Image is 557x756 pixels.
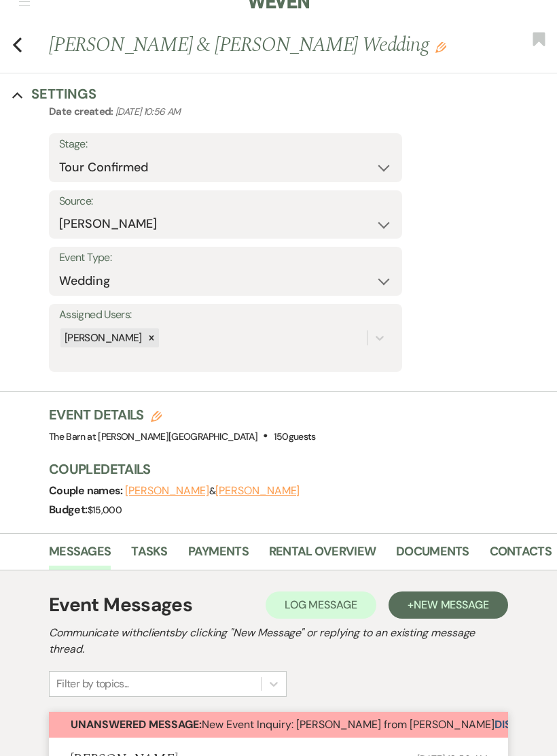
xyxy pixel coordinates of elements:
button: Log Message [266,591,376,619]
button: [PERSON_NAME] [125,485,209,496]
label: Event Type: [59,248,392,268]
span: Date created: [49,105,115,118]
span: New Message [414,598,489,612]
span: 150 guests [274,430,316,443]
a: Messages [49,542,111,570]
span: $15,000 [88,504,122,516]
h2: Communicate with clients by clicking "New Message" or replying to an existing message thread. [49,625,508,657]
label: Stage: [59,135,392,154]
h3: Settings [31,84,96,103]
h1: Event Messages [49,591,192,619]
span: The Barn at [PERSON_NAME][GEOGRAPHIC_DATA] [49,430,257,443]
span: [DATE] 10:56 AM [115,105,180,118]
button: Settings [12,84,96,103]
a: Rental Overview [269,542,376,570]
h3: Couple Details [49,460,543,479]
div: Filter by topics... [56,676,129,692]
div: [PERSON_NAME] [60,328,144,348]
span: Budget: [49,502,88,517]
button: Unanswered Message:New Event Inquiry: [PERSON_NAME] from [PERSON_NAME] [49,712,495,738]
a: Documents [396,542,469,570]
span: New Event Inquiry: [PERSON_NAME] from [PERSON_NAME] [71,717,495,732]
label: Source: [59,192,392,211]
button: +New Message [389,591,508,619]
label: Assigned Users: [59,305,392,325]
a: Tasks [131,542,167,570]
span: Couple names: [49,483,125,498]
a: Payments [188,542,249,570]
span: Log Message [285,598,357,612]
button: Edit [435,41,446,53]
h1: [PERSON_NAME] & [PERSON_NAME] Wedding [49,31,450,59]
a: Contacts [490,542,552,570]
span: & [125,485,300,497]
button: [PERSON_NAME] [215,485,300,496]
strong: Unanswered Message: [71,717,202,732]
h3: Event Details [49,405,316,424]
